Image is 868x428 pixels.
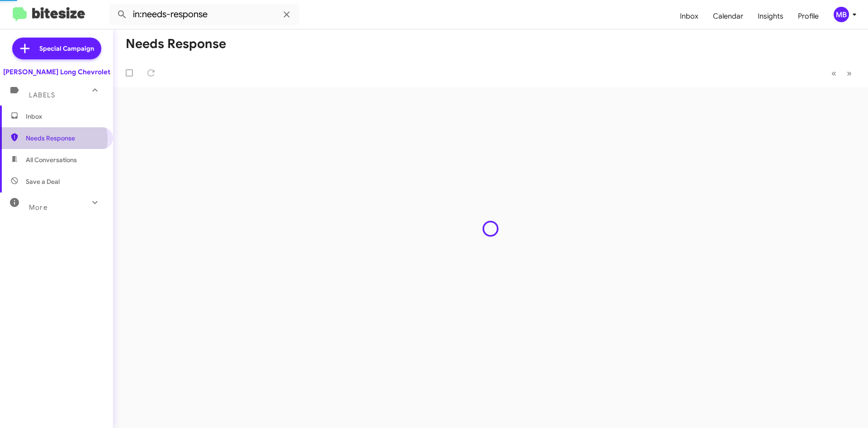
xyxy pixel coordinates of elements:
[706,3,750,29] a: Calendar
[26,177,60,186] span: Save a Deal
[12,38,101,59] a: Special Campaign
[26,134,103,143] span: Needs Response
[39,44,94,53] span: Special Campaign
[29,203,47,212] span: More
[791,3,826,29] a: Profile
[750,3,791,29] a: Insights
[826,64,857,82] nav: Page navigation example
[834,7,849,22] div: MB
[126,37,226,51] h1: Needs Response
[831,67,836,79] span: «
[847,67,852,79] span: »
[3,67,110,77] div: [PERSON_NAME] Long Chevrolet
[109,4,299,25] input: Search
[29,91,55,99] span: Labels
[826,64,842,82] button: Previous
[673,3,706,29] a: Inbox
[826,7,858,22] button: MB
[841,64,857,82] button: Next
[26,155,77,164] span: All Conversations
[26,112,103,121] span: Inbox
